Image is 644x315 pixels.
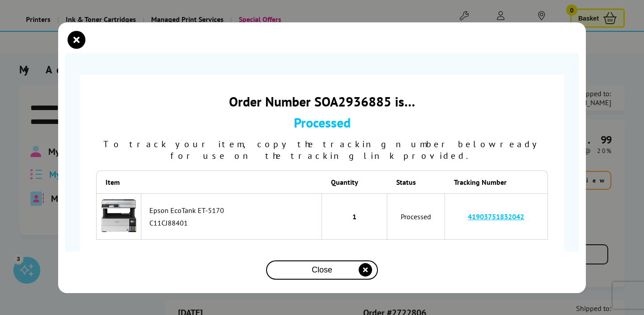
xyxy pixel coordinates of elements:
th: Quantity [322,170,387,193]
th: Status [387,170,445,193]
img: Epson EcoTank ET-5170 [101,198,136,234]
span: Close [312,265,332,275]
button: close modal [266,260,378,280]
div: Epson EcoTank ET-5170 [149,206,317,215]
a: 41903751832042 [468,212,524,221]
button: close modal [70,33,83,47]
div: Processed [96,114,548,131]
th: Tracking Number [445,170,548,193]
span: To track your item, copy the tracking number below ready for use on the tracking link provided. [103,138,541,162]
td: Processed [387,193,445,240]
div: C11CJ88401 [149,218,317,227]
td: 1 [322,193,387,240]
th: Item [96,170,141,193]
div: Order Number SOA2936885 is… [96,93,548,110]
